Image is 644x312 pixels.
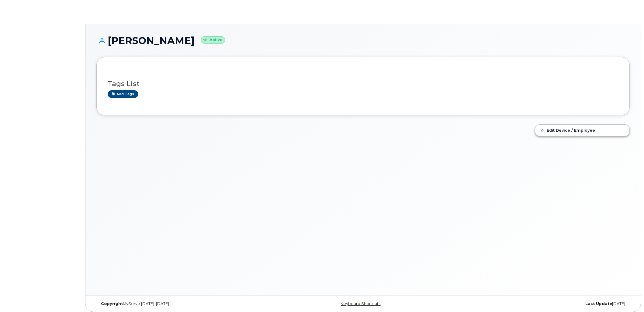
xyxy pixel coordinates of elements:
[108,90,138,98] a: Add tags
[535,125,629,136] a: Edit Device / Employee
[96,301,274,306] div: MyServe [DATE]–[DATE]
[585,301,612,306] strong: Last Update
[341,301,380,306] a: Keyboard Shortcuts
[201,36,225,43] small: Active
[108,80,618,88] h3: Tags List
[452,301,630,306] div: [DATE]
[101,301,123,306] strong: Copyright
[96,35,630,46] h1: [PERSON_NAME]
